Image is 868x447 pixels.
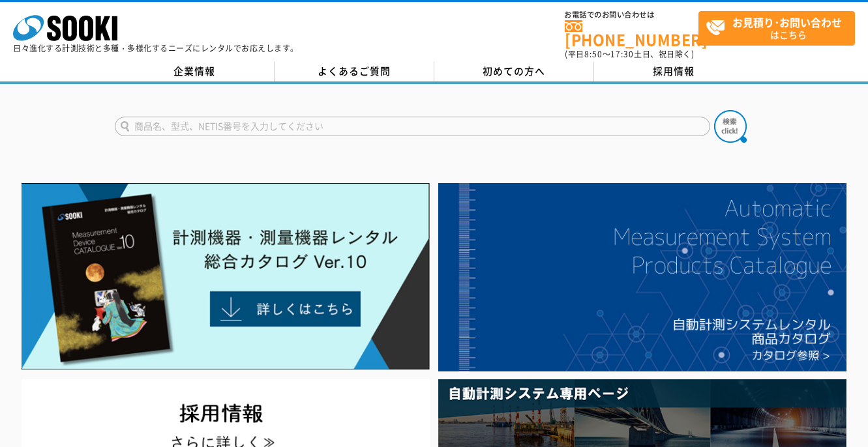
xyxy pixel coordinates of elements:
[115,62,275,81] a: 企業情報
[732,14,842,30] strong: お見積り･お問い合わせ
[483,64,545,78] span: 初めての方へ
[13,44,299,52] p: 日々進化する計測技術と多種・多様化するニーズにレンタルでお応えします。
[434,62,594,81] a: 初めての方へ
[565,11,698,19] span: お電話でのお問い合わせは
[22,183,430,370] img: Catalog Ver10
[610,48,634,60] span: 17:30
[714,110,747,143] img: btn_search.png
[584,48,603,60] span: 8:50
[594,62,754,81] a: 採用情報
[698,11,855,46] a: お見積り･お問い合わせはこちら
[275,62,434,81] a: よくあるご質問
[565,48,694,60] span: (平日 ～ 土日、祝日除く)
[706,12,854,44] span: はこちら
[438,183,846,371] img: 自動計測システムカタログ
[565,20,698,47] a: [PHONE_NUMBER]
[115,117,710,136] input: 商品名、型式、NETIS番号を入力してください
